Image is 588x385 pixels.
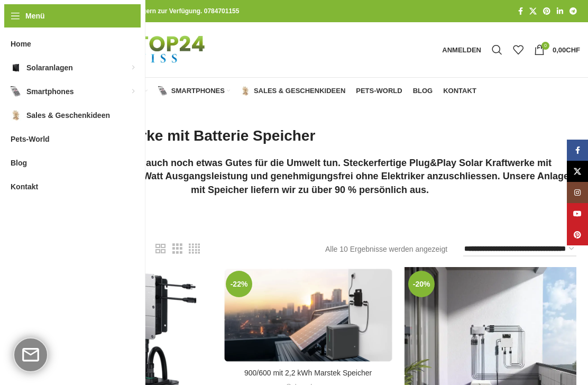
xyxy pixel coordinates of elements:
span: Kontakt [443,87,476,95]
img: Smartphones [158,86,168,96]
select: Shop-Reihenfolge [463,242,576,257]
a: Pets-World [356,80,402,102]
a: Blog [413,80,433,102]
span: Pets-World [11,130,50,149]
div: Hauptnavigation [34,80,482,102]
span: Pets-World [356,87,402,95]
a: X Social Link [526,4,540,19]
img: Sales & Geschenkideen [11,110,21,121]
span: Anmelden [442,47,481,53]
a: Facebook Social Link [515,4,526,19]
a: Rasteransicht 2 [155,242,166,255]
h1: Balkonkraftwerke mit Batterie Speicher [40,125,580,146]
div: Meine Wunschliste [508,39,529,60]
a: Pinterest Social Link [540,4,554,19]
a: Suche [486,39,508,60]
a: Smartphones [158,80,230,102]
span: -22% [226,271,252,297]
span: Smartphones [26,82,73,101]
span: Solaranlagen [26,58,73,77]
img: Smartphones [11,86,21,97]
span: Home [11,34,31,53]
span: Kontakt [11,177,38,196]
a: YouTube Social Link [567,203,588,224]
span: Sales & Geschenkideen [254,87,345,95]
strong: Geld sparen und auch noch etwas Gutes für die Umwelt tun. Steckerfertige Plug&Play Solar Kraftwer... [45,158,575,195]
p: Alle 10 Ergebnisse werden angezeigt [325,243,447,255]
a: X Social Link [567,161,588,182]
a: 0 0,00CHF [529,39,585,60]
a: 900/600 mit 2,2 kWh Marstek Speicher [222,267,394,363]
a: Solaranlagen [71,80,148,102]
img: Solaranlagen [11,62,21,73]
span: Blog [11,153,27,172]
a: Anmelden [437,39,486,60]
a: 900/600 mit 2,2 kWh Marstek Speicher [244,369,372,377]
bdi: 0,00 [553,46,580,54]
a: Kontakt [443,80,476,102]
a: Pinterest Social Link [567,224,588,245]
a: Telegram Social Link [566,4,580,19]
a: Facebook Social Link [567,140,588,161]
img: Sales & Geschenkideen [241,86,250,96]
a: Instagram Social Link [567,182,588,203]
span: Menü [25,10,45,22]
span: CHF [566,46,580,54]
a: LinkedIn Social Link [554,4,566,19]
a: Rasteransicht 4 [189,242,200,255]
span: -20% [408,271,435,297]
a: Sales & Geschenkideen [241,80,345,102]
span: Smartphones [171,87,225,95]
span: 0 [541,42,549,50]
span: Blog [413,87,433,95]
a: Rasteransicht 3 [172,242,182,255]
span: Sales & Geschenkideen [26,106,110,125]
